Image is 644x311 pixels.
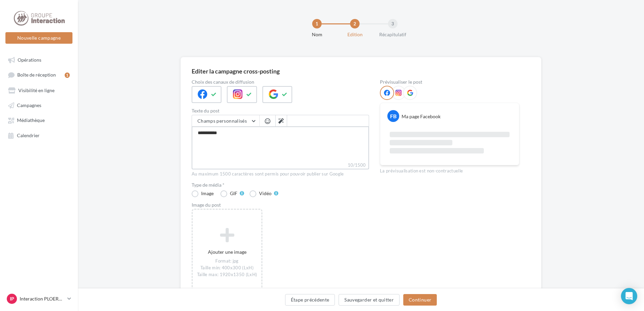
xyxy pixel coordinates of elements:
button: Étape précédente [285,294,335,306]
span: Champs personnalisés [197,118,247,124]
a: Calendrier [4,129,74,141]
label: Type de média * [192,183,369,187]
a: Boîte de réception1 [4,68,74,81]
div: 1 [312,19,322,28]
div: 1 [65,72,70,78]
div: FB [387,110,399,122]
div: Ma page Facebook [402,113,441,120]
div: La prévisualisation est non-contractuelle [380,165,519,174]
div: Editer la campagne cross-posting [192,68,280,74]
a: IP Interaction PLOERMEL [5,292,72,305]
div: Prévisualiser le post [380,80,519,84]
span: Visibilité en ligne [18,87,55,93]
div: 2 [350,19,360,28]
div: Nom [295,31,339,38]
label: Texte du post [192,108,369,113]
span: Opérations [18,57,41,63]
button: Champs personnalisés [192,115,259,127]
a: Visibilité en ligne [4,84,74,96]
div: 3 [388,19,398,28]
div: Image [201,191,214,196]
div: Open Intercom Messenger [621,288,637,304]
div: Au maximum 1500 caractères sont permis pour pouvoir publier sur Google [192,171,369,177]
span: IP [10,295,14,302]
span: Boîte de réception [17,72,56,78]
div: Vidéo [259,191,272,196]
button: Sauvegarder et quitter [339,294,400,306]
div: Edition [333,31,377,38]
span: Campagnes [17,102,41,108]
label: 10/1500 [192,162,369,169]
button: Continuer [403,294,437,306]
a: Campagnes [4,99,74,111]
a: Médiathèque [4,114,74,126]
a: Opérations [4,54,74,66]
label: Choix des canaux de diffusion [192,80,369,84]
span: Médiathèque [17,118,45,123]
span: Calendrier [17,132,40,138]
div: GIF [230,191,237,196]
p: Interaction PLOERMEL [20,295,65,302]
div: Récapitulatif [371,31,414,38]
div: Image du post [192,203,369,207]
button: Nouvelle campagne [5,32,72,44]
